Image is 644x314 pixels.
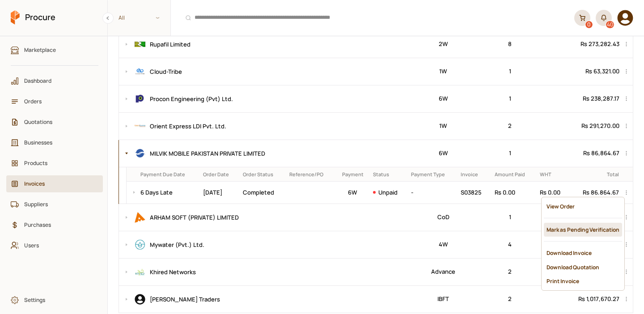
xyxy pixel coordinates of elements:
[574,10,590,26] a: 0
[24,46,91,54] span: Marketplace
[6,93,103,110] a: Orders
[544,274,622,288] div: Print Invoice
[24,221,91,229] span: Purchases
[339,188,367,197] p: 6-Week Invoice
[489,30,531,58] td: 8
[24,241,91,250] span: Users
[606,21,614,28] div: 40
[398,285,489,313] td: IBFT
[531,112,623,140] td: Rs 291,270.00
[596,10,612,26] button: 40
[133,292,394,306] div: Aqeel Traders
[458,182,491,204] td: S03825
[6,292,103,309] a: Settings
[408,182,458,204] td: -
[489,140,531,167] td: 1
[119,13,125,22] span: All
[585,21,593,28] div: 0
[398,58,489,85] td: 1W
[491,167,537,182] th: Amount Paid
[6,114,103,131] a: Quotations
[150,241,204,249] span: Mywater (Pvt.) Ltd.
[24,179,91,188] span: Invoices
[176,7,569,29] input: Products, Businesses, Users, Suppliers, Orders, and Purchases
[398,112,489,140] td: 1W
[133,146,394,161] div: MILVIK MOBILE PAKISTAN PRIVATE LIMITED
[531,140,623,167] td: Rs 86,864.67
[489,204,531,231] td: 1
[150,40,191,48] span: Rupafil Limited
[200,167,240,182] th: Order Date
[491,182,537,204] td: Rs 0.00
[133,92,394,106] div: Procon Engineering (Pvt) Ltd.
[537,167,570,182] th: WHT
[544,199,622,213] div: View Order
[24,97,91,106] span: Orders
[408,167,458,182] th: Payment Type
[286,167,336,182] th: Reference/PO
[200,182,240,204] td: [DATE]
[133,210,394,225] div: ARHAM SOFT (PRIVATE) LIMITED
[24,159,91,167] span: Products
[6,155,103,172] a: Products
[370,167,408,182] th: Status
[133,238,394,252] div: Mywater (Pvt.) Ltd.
[24,118,91,126] span: Quotations
[398,231,489,258] td: 4W
[150,68,182,76] span: Cloud-Tribe
[133,265,394,279] div: Khired Networks
[6,216,103,233] a: Purchases
[531,58,623,85] td: Rs 63,321.00
[531,204,623,231] td: Rs 29,543.00
[150,122,226,130] span: Orient Express LDI Pvt. Ltd.
[489,231,531,258] td: 4
[531,258,623,285] td: Rs 75,417.00
[133,64,394,79] div: Cloud-Tribe
[544,260,622,274] div: Download Quotation
[6,175,103,192] a: Invoices
[489,258,531,285] td: 2
[537,182,570,204] td: Rs 0.00
[240,167,286,182] th: Order Status
[398,204,489,231] td: CoD
[240,182,286,204] td: Completed
[140,188,173,196] a: 6 Days Late
[489,85,531,112] td: 1
[570,167,622,182] th: Total
[378,188,398,197] p: unpaid
[150,149,265,157] span: MILVIK MOBILE PAKISTAN PRIVATE LIMITED
[489,58,531,85] td: 1
[544,223,622,237] div: Mark as Pending Verification
[6,72,103,89] a: Dashboard
[133,37,394,51] div: Rupafil Limited
[150,213,239,221] span: ARHAM SOFT (PRIVATE) LIMITED
[6,196,103,213] a: Suppliers
[150,268,196,276] span: Khired Networks
[489,285,531,313] td: 2
[398,30,489,58] td: 2W
[24,76,91,85] span: Dashboard
[137,167,200,182] th: Payment Due Date
[531,231,623,258] td: Rs 518,939.00
[570,182,622,204] td: Rs 86,864.67
[489,112,531,140] td: 2
[25,12,55,23] span: Procure
[150,295,220,303] span: [PERSON_NAME] Traders
[398,85,489,112] td: 6W
[6,134,103,151] a: Businesses
[133,119,394,133] div: Orient Express LDI Pvt. Ltd.
[11,10,55,25] a: Procure
[6,237,103,254] a: Users
[6,42,103,59] a: Marketplace
[336,167,370,182] th: Payment
[24,296,91,304] span: Settings
[108,10,170,25] span: All
[398,258,489,285] td: Advance
[24,138,91,147] span: Businesses
[544,246,622,260] div: Download Invoice
[398,140,489,167] td: 6W
[458,167,491,182] th: Invoice
[531,285,623,313] td: Rs 1,017,670.27
[531,85,623,112] td: Rs 238,287.17
[150,95,233,103] span: Procon Engineering (Pvt) Ltd.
